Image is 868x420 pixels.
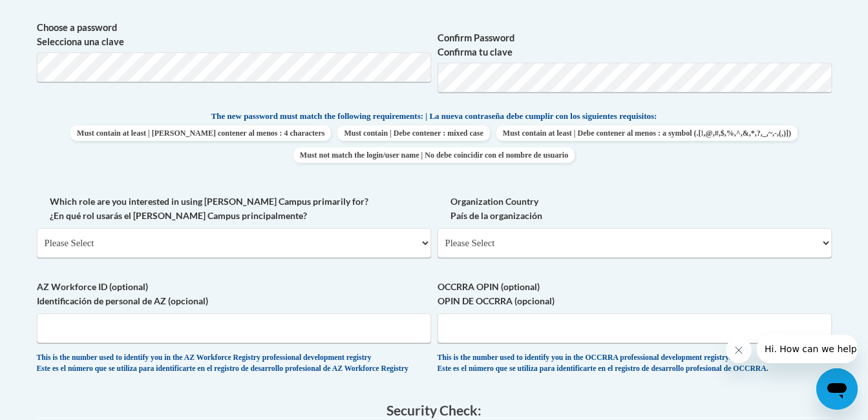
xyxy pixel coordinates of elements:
label: OCCRRA OPIN (optional) OPIN DE OCCRRA (opcional) [438,280,832,308]
label: Which role are you interested in using [PERSON_NAME] Campus primarily for? ¿En qué rol usarás el ... [37,194,431,223]
span: Security Check: [386,402,482,418]
span: The new password must match the following requirements: | La nueva contraseña debe cumplir con lo... [211,110,657,122]
iframe: Button to launch messaging window [816,368,858,410]
label: Confirm Password Confirma tu clave [438,31,832,59]
iframe: Close message [726,337,752,363]
div: This is the number used to identify you in the AZ Workforce Registry professional development reg... [37,353,431,374]
span: Must not match the login/user name | No debe coincidir con el nombre de usuario [293,147,575,163]
span: Must contain at least | [PERSON_NAME] contener al menos : 4 characters [70,125,331,141]
iframe: Message from company [757,335,858,363]
div: This is the number used to identify you in the OCCRRA professional development registry. Este es ... [438,353,832,374]
span: Must contain at least | Debe contener al menos : a symbol (.[!,@,#,$,%,^,&,*,?,_,~,-,(,)]) [496,125,798,141]
span: Hi. How can we help? [8,9,105,19]
label: AZ Workforce ID (optional) Identificación de personal de AZ (opcional) [37,280,431,308]
span: Must contain | Debe contener : mixed case [337,125,489,141]
label: Organization Country País de la organización [438,194,832,223]
label: Choose a password Selecciona una clave [37,21,431,49]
